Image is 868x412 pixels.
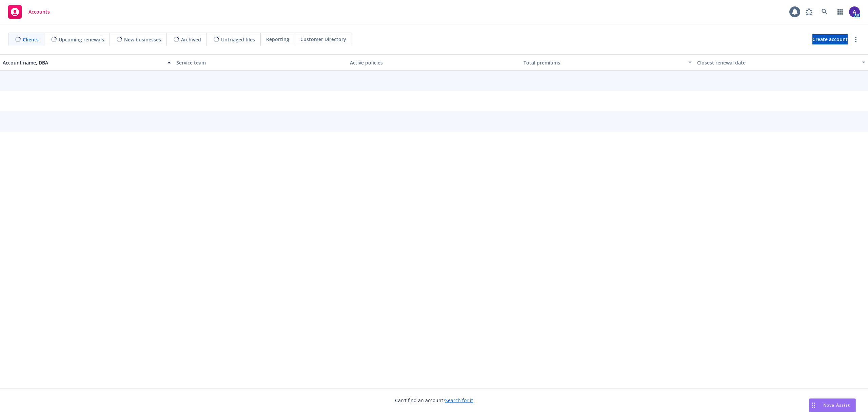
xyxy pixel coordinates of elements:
span: Can't find an account? [395,397,473,404]
a: Report a Bug [802,5,816,19]
span: New businesses [124,36,161,43]
span: Clients [23,36,39,43]
a: Search for it [445,397,473,404]
span: Reporting [266,36,289,43]
a: more [852,35,860,43]
span: Untriaged files [221,36,255,43]
span: Create account [812,33,848,46]
div: Closest renewal date [697,59,858,66]
img: photo [849,6,860,17]
button: Closest renewal date [694,54,868,71]
button: Nova Assist [809,398,856,412]
a: Switch app [833,5,847,19]
span: Accounts [28,9,50,15]
span: Customer Directory [300,36,346,43]
span: Nova Assist [823,402,850,408]
a: Search [818,5,831,19]
a: Create account [812,34,848,44]
span: Archived [181,36,201,43]
div: Service team [176,59,344,66]
div: Total premiums [524,59,684,66]
span: Upcoming renewals [59,36,104,43]
div: Drag to move [809,399,818,412]
button: Total premiums [521,54,694,71]
button: Active policies [347,54,521,71]
a: Accounts [5,2,53,21]
button: Service team [174,54,347,71]
div: Active policies [350,59,518,66]
div: Account name, DBA [3,59,163,66]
